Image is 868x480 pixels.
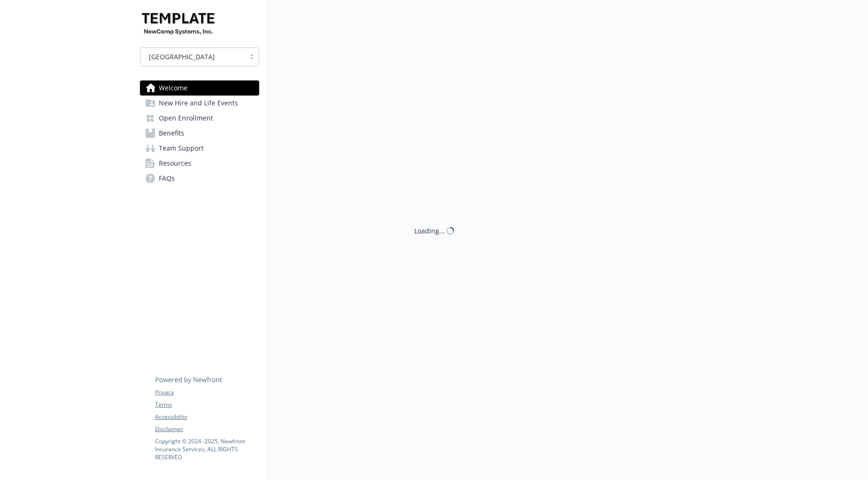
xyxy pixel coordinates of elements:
a: Benefits [140,126,259,141]
div: Loading... [414,226,445,236]
a: Resources [140,156,259,171]
span: [GEOGRAPHIC_DATA] [149,52,215,62]
a: Open Enrollment [140,111,259,126]
a: FAQs [140,171,259,186]
span: [GEOGRAPHIC_DATA] [145,52,240,62]
span: Team Support [159,141,204,156]
span: Open Enrollment [159,111,213,126]
a: Accessibility [155,413,259,421]
a: Privacy [155,388,259,397]
span: New Hire and Life Events [159,96,238,111]
p: Copyright © 2024 - 2025 , Newfront Insurance Services, ALL RIGHTS RESERVED [155,437,259,461]
span: FAQs [159,171,175,186]
span: Welcome [159,80,188,96]
a: New Hire and Life Events [140,96,259,111]
a: Disclaimer [155,425,259,433]
a: Terms [155,400,259,409]
span: Benefits [159,126,184,141]
a: Team Support [140,141,259,156]
a: Welcome [140,80,259,96]
span: Resources [159,156,191,171]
